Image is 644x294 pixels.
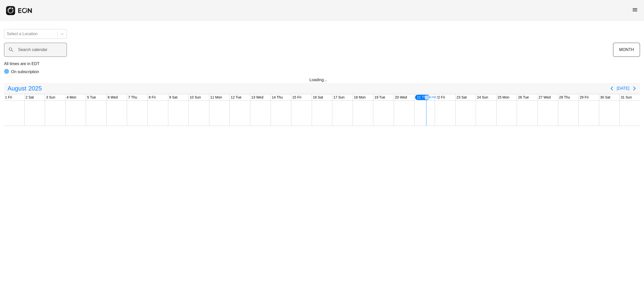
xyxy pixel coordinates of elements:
div: 16 Sat [312,94,324,101]
div: 8 Fri [148,94,157,101]
p: All times are in EDT [4,61,640,67]
div: 20 Wed [394,94,408,101]
div: 31 Sun [620,94,633,101]
span: 2025 [27,83,43,93]
div: 27 Wed [538,94,552,101]
div: 5 Tue [86,94,97,101]
div: 19 Tue [373,94,386,101]
div: 13 Wed [250,94,264,101]
div: 15 Fri [291,94,302,101]
div: 6 Wed [107,94,119,101]
div: 25 Mon [497,94,510,101]
div: 28 Thu [558,94,571,101]
button: MONTH [613,43,640,57]
div: 26 Tue [517,94,530,101]
div: 23 Sat [456,94,468,101]
button: Next page [629,83,639,93]
div: 22 Fri [435,94,446,101]
div: 14 Thu [271,94,284,101]
div: 9 Sat [168,94,179,101]
div: 1 Fri [4,94,13,101]
div: 21 Thu [415,94,430,101]
div: 2 Sat [25,94,35,101]
div: 11 Mon [209,94,223,101]
label: Search calendar [18,47,48,53]
button: August2025 [5,83,45,93]
button: [DATE] [617,84,629,93]
button: Previous page [607,83,617,93]
p: On subscription [11,69,39,75]
div: 29 Fri [579,94,590,101]
div: 3 Sun [45,94,56,101]
div: 12 Tue [230,94,243,101]
div: 24 Sun [476,94,489,101]
div: Loading... [309,77,335,83]
div: 4 Mon [66,94,77,101]
div: 10 Sun [189,94,202,101]
div: 7 Thu [127,94,138,101]
div: 17 Sun [332,94,345,101]
span: August [7,83,27,93]
div: 30 Sat [599,94,611,101]
div: 18 Mon [353,94,367,101]
span: menu [632,7,638,13]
